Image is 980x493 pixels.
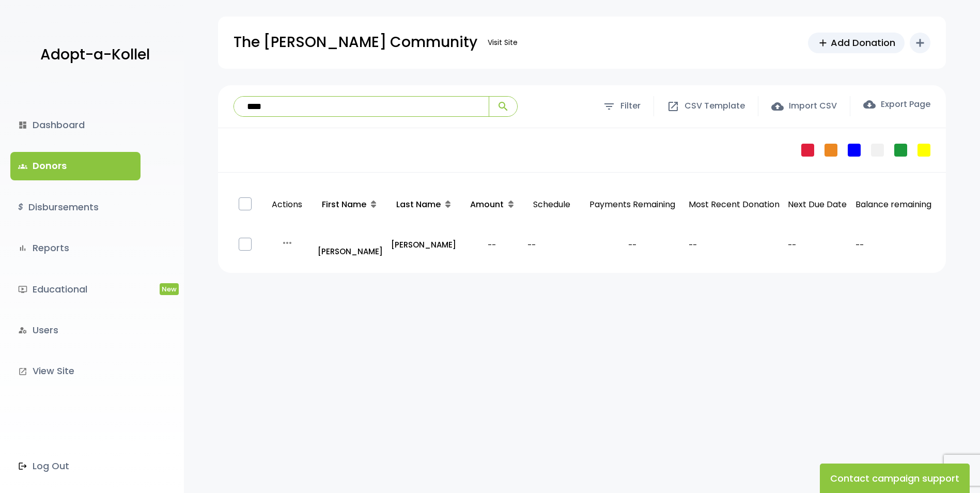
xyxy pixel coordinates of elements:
[10,193,141,221] a: $Disbursements
[788,197,847,212] p: Next Due Date
[10,111,141,139] a: dashboardDashboard
[863,98,876,111] span: cloud_download
[914,37,926,49] i: add
[18,367,27,376] i: launch
[855,197,931,212] p: Balance remaining
[35,30,150,80] a: Adopt-a-Kollel
[322,198,366,210] span: First Name
[10,152,141,180] a: groupsDonors
[527,238,576,252] p: --
[667,100,679,113] span: open_in_new
[10,234,141,262] a: bar_chartReports
[685,99,745,114] span: CSV Template
[396,198,441,210] span: Last Name
[266,187,308,223] p: Actions
[489,97,517,116] button: search
[465,238,519,252] p: --
[10,275,141,303] a: ondemand_videoEducationalNew
[584,187,680,223] p: Payments Remaining
[788,238,847,252] p: --
[497,100,509,113] span: search
[10,452,141,480] a: Log Out
[234,29,477,55] p: The [PERSON_NAME] Community
[584,238,680,252] p: --
[18,120,27,130] i: dashboard
[620,99,641,114] span: Filter
[18,285,27,294] i: ondemand_video
[18,326,27,335] i: manage_accounts
[689,238,780,252] p: --
[855,238,931,252] p: --
[10,316,141,344] a: manage_accountsUsers
[831,36,895,50] span: Add Donation
[527,187,576,223] p: Schedule
[771,100,784,113] span: cloud_upload
[18,162,27,171] span: groups
[18,243,27,253] i: bar_chart
[281,237,293,249] i: more_horiz
[40,42,150,68] p: Adopt-a-Kollel
[483,33,523,53] a: Visit Site
[160,283,179,295] span: New
[318,230,383,258] a: [PERSON_NAME]
[10,357,141,385] a: launchView Site
[910,33,930,53] button: add
[789,99,837,114] span: Import CSV
[603,100,615,113] span: filter_list
[18,200,23,215] i: $
[470,198,504,210] span: Amount
[817,37,829,49] span: add
[863,98,930,111] label: Export Page
[808,33,905,53] a: addAdd Donation
[689,197,780,212] p: Most Recent Donation
[391,238,456,252] a: [PERSON_NAME]
[820,464,970,493] button: Contact campaign support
